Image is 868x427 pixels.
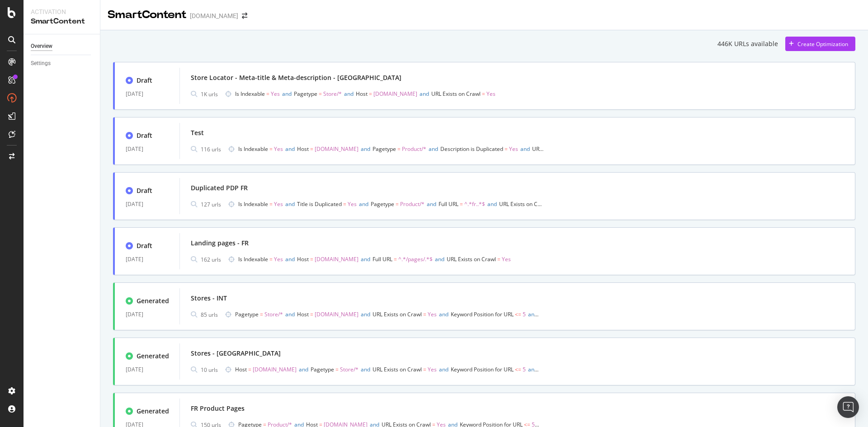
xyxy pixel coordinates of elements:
[285,145,295,153] span: and
[201,145,221,153] div: 116 urls
[373,255,392,263] span: Full URL
[310,310,313,318] span: =
[285,310,295,318] span: and
[266,90,269,98] span: =
[361,255,370,263] span: and
[486,90,495,98] span: Yes
[420,90,429,98] span: and
[235,366,247,373] span: Host
[315,145,359,153] span: [DOMAIN_NAME]
[282,90,292,98] span: and
[137,241,152,250] div: Draft
[126,144,169,155] div: [DATE]
[137,352,169,361] div: Generated
[274,145,283,153] span: Yes
[235,90,265,98] span: Is Indexable
[126,309,169,320] div: [DATE]
[137,296,169,305] div: Generated
[297,200,342,208] span: Title is Duplicated
[371,200,394,208] span: Pagetype
[499,200,548,208] span: URL Exists on Crawl
[451,366,514,373] span: Keyword Position for URL
[137,131,152,140] div: Draft
[315,310,359,318] span: [DOMAIN_NAME]
[497,255,500,263] span: =
[427,200,436,208] span: and
[447,255,496,263] span: URL Exists on Crawl
[310,255,313,263] span: =
[369,90,372,98] span: =
[423,310,426,318] span: =
[428,366,437,373] span: Yes
[439,310,448,318] span: and
[487,200,497,208] span: and
[137,407,169,416] div: Generated
[238,145,268,153] span: Is Indexable
[323,90,342,98] span: Store/*
[238,255,268,263] span: Is Indexable
[31,42,94,51] a: Overview
[440,145,503,153] span: Description is Duplicated
[361,366,370,373] span: and
[528,366,538,373] span: and
[274,200,283,208] span: Yes
[319,90,322,98] span: =
[373,145,396,153] span: Pagetype
[271,90,280,98] span: Yes
[429,145,438,153] span: and
[398,255,433,263] span: ^.*/pages/.*$
[297,145,309,153] span: Host
[191,128,204,137] div: Test
[439,366,448,373] span: and
[532,145,581,153] span: URL Exists on Crawl
[191,349,281,358] div: Stores - [GEOGRAPHIC_DATA]
[315,255,359,263] span: [DOMAIN_NAME]
[253,366,297,373] span: [DOMAIN_NAME]
[191,404,245,413] div: FR Product Pages
[297,255,309,263] span: Host
[359,200,368,208] span: and
[269,200,273,208] span: =
[509,145,518,153] span: Yes
[269,255,273,263] span: =
[31,59,94,68] a: Settings
[248,366,251,373] span: =
[523,366,526,373] span: 5
[340,366,359,373] span: Store/*
[235,310,259,318] span: Pagetype
[190,11,238,20] div: [DOMAIN_NAME]
[201,366,218,374] div: 10 urls
[31,16,93,27] div: SmartContent
[311,366,334,373] span: Pagetype
[343,200,346,208] span: =
[373,310,422,318] span: URL Exists on Crawl
[515,366,521,373] span: <=
[520,145,530,153] span: and
[396,200,399,208] span: =
[502,255,511,263] span: Yes
[460,200,463,208] span: =
[191,294,227,303] div: Stores - INT
[431,90,481,98] span: URL Exists on Crawl
[361,310,370,318] span: and
[201,201,221,208] div: 127 urls
[373,90,417,98] span: [DOMAIN_NAME]
[397,145,401,153] span: =
[274,255,283,263] span: Yes
[423,366,426,373] span: =
[108,7,186,23] div: SmartContent
[201,90,218,98] div: 1K urls
[356,90,368,98] span: Host
[269,145,273,153] span: =
[238,200,268,208] span: Is Indexable
[285,200,295,208] span: and
[540,366,570,373] span: Is Indexable
[482,90,485,98] span: =
[435,255,444,263] span: and
[264,310,283,318] span: Store/*
[126,89,169,99] div: [DATE]
[428,310,437,318] span: Yes
[451,310,514,318] span: Keyword Position for URL
[137,186,152,195] div: Draft
[191,183,248,192] div: Duplicated PDP FR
